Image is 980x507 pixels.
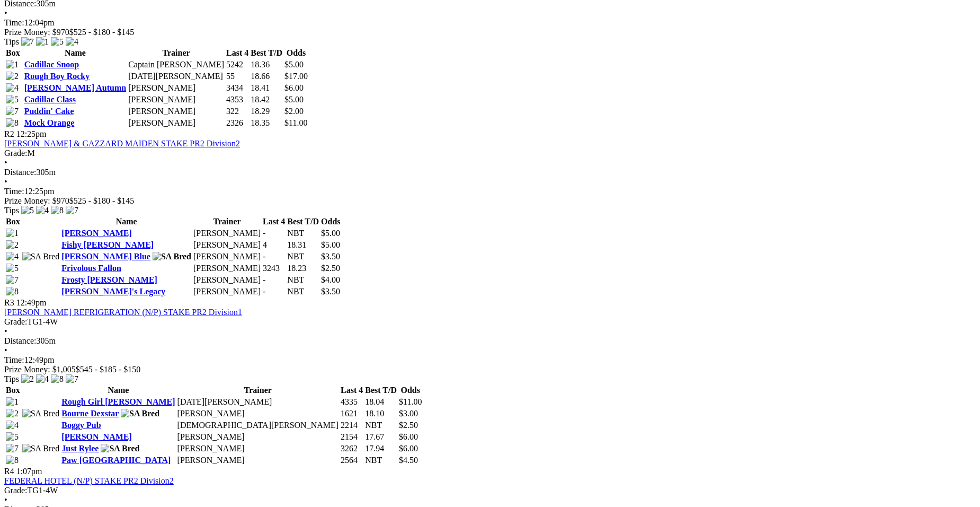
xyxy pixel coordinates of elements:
[6,252,19,261] img: 4
[284,60,304,69] span: $5.00
[284,83,304,92] span: $6.00
[69,196,135,205] span: $525 - $180 - $145
[6,48,20,57] span: Box
[61,409,119,418] a: Bourne Dexstar
[364,443,397,454] td: 17.94
[287,228,319,239] td: NBT
[250,59,283,70] td: 18.36
[177,455,340,466] td: [PERSON_NAME]
[340,455,363,466] td: 2564
[101,444,139,453] img: SA Bred
[4,129,14,138] span: R2
[226,94,249,105] td: 4353
[22,409,60,418] img: SA Bred
[193,251,261,262] td: [PERSON_NAME]
[6,456,19,465] img: 8
[6,60,19,69] img: 1
[340,408,363,419] td: 1621
[399,421,418,430] span: $2.50
[4,317,976,327] div: TG1-4W
[284,95,304,104] span: $5.00
[16,298,47,307] span: 12:49pm
[61,421,101,430] a: Boggy Pub
[36,374,49,384] img: 4
[121,409,159,418] img: SA Bred
[320,216,341,227] th: Odds
[61,252,150,261] a: [PERSON_NAME] Blue
[250,94,283,105] td: 18.42
[51,206,64,215] img: 8
[6,229,19,238] img: 1
[76,365,141,374] span: $545 - $185 - $150
[287,275,319,285] td: NBT
[177,443,340,454] td: [PERSON_NAME]
[16,467,42,476] span: 1:07pm
[6,432,19,442] img: 5
[4,486,976,495] div: TG1-4W
[340,432,363,442] td: 2154
[226,106,249,117] td: 322
[399,409,418,418] span: $3.00
[6,217,20,226] span: Box
[61,287,165,296] a: [PERSON_NAME]'s Legacy
[128,106,225,117] td: [PERSON_NAME]
[4,158,7,167] span: •
[6,264,19,273] img: 5
[51,374,64,384] img: 8
[61,385,175,396] th: Name
[4,177,7,186] span: •
[61,216,192,227] th: Name
[61,444,99,453] a: Just Rylee
[4,37,19,46] span: Tips
[61,229,131,238] a: [PERSON_NAME]
[262,286,286,297] td: -
[4,28,976,37] div: Prize Money: $970
[262,240,286,250] td: 4
[4,327,7,336] span: •
[177,432,340,442] td: [PERSON_NAME]
[4,346,7,355] span: •
[36,37,49,47] img: 1
[21,37,34,47] img: 7
[66,37,78,47] img: 4
[128,118,225,128] td: [PERSON_NAME]
[321,264,340,273] span: $2.50
[4,365,976,374] div: Prize Money: $1,005
[153,252,191,261] img: SA Bred
[364,420,397,431] td: NBT
[128,83,225,93] td: [PERSON_NAME]
[226,59,249,70] td: 5242
[399,397,422,406] span: $11.00
[262,251,286,262] td: -
[250,118,283,128] td: 18.35
[22,252,60,261] img: SA Bred
[4,336,36,345] span: Distance:
[399,432,418,441] span: $6.00
[398,385,422,396] th: Odds
[262,228,286,239] td: -
[21,206,34,215] img: 5
[364,385,397,396] th: Best T/D
[287,216,319,227] th: Best T/D
[4,355,24,364] span: Time:
[66,206,78,215] img: 7
[4,196,976,206] div: Prize Money: $970
[6,287,19,296] img: 8
[4,168,36,177] span: Distance:
[262,263,286,274] td: 3243
[284,72,308,81] span: $17.00
[6,275,19,285] img: 7
[21,374,34,384] img: 2
[262,216,286,227] th: Last 4
[287,286,319,297] td: NBT
[66,374,78,384] img: 7
[287,263,319,274] td: 18.23
[51,37,64,47] img: 5
[4,18,24,27] span: Time:
[321,252,340,261] span: $3.50
[128,59,225,70] td: Captain [PERSON_NAME]
[284,107,304,116] span: $2.00
[128,94,225,105] td: [PERSON_NAME]
[287,251,319,262] td: NBT
[193,286,261,297] td: [PERSON_NAME]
